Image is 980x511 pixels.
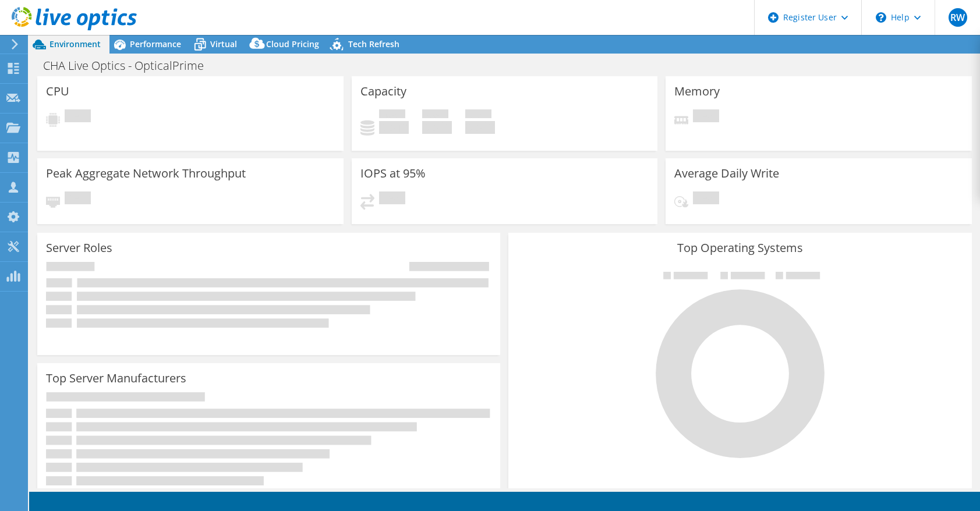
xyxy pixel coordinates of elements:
span: Pending [693,109,719,125]
span: Cloud Pricing [266,38,319,49]
span: Environment [49,38,101,49]
span: Pending [65,109,91,125]
h4: 0 GiB [465,121,495,134]
span: Total [465,109,491,121]
h3: Capacity [360,85,406,98]
h4: 0 GiB [379,121,409,134]
span: Pending [693,191,719,207]
svg: \n [876,12,886,23]
h3: CPU [46,85,69,98]
h3: Top Operating Systems [517,242,963,254]
span: Virtual [210,38,237,49]
h3: IOPS at 95% [360,167,426,180]
span: RW [949,8,967,27]
span: Pending [65,191,91,207]
span: Pending [379,191,405,207]
h3: Peak Aggregate Network Throughput [46,167,246,180]
h4: 0 GiB [422,121,452,134]
span: Performance [130,38,181,49]
h3: Top Server Manufacturers [46,372,186,385]
span: Free [422,109,448,121]
h1: CHA Live Optics - OpticalPrime [38,59,222,72]
h3: Server Roles [46,242,112,254]
span: Used [379,109,405,121]
h3: Average Daily Write [674,167,779,180]
h3: Memory [674,85,720,98]
span: Tech Refresh [348,38,399,49]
